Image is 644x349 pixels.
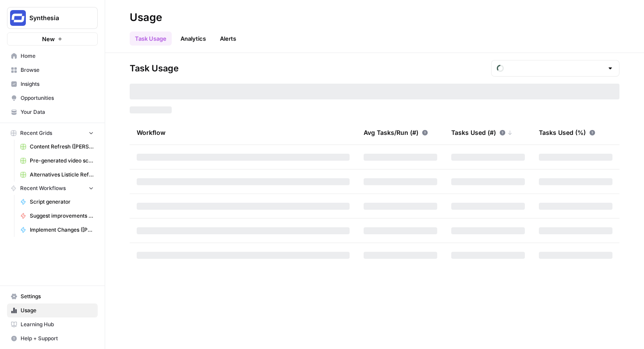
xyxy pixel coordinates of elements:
span: Content Refresh ([PERSON_NAME]'s edit) [30,143,94,151]
a: Task Usage [130,32,172,46]
a: Suggest improvements ([PERSON_NAME]'s edit) [16,209,98,223]
button: New [7,32,98,46]
div: Usage [130,11,162,25]
button: Recent Grids [7,127,98,140]
span: Script generator [30,198,94,206]
a: Home [7,49,98,63]
span: Home [21,52,94,60]
span: Usage [21,307,94,314]
span: Task Usage [130,62,179,74]
span: Recent Workflows [20,184,66,192]
a: Pre-generated video scripts [16,154,98,168]
span: Insights [21,80,94,88]
span: Alternatives Listicle Refresh [30,171,94,179]
a: Alerts [215,32,241,46]
a: Content Refresh ([PERSON_NAME]'s edit) [16,140,98,154]
a: Insights [7,77,98,91]
div: Tasks Used (%) [539,120,595,145]
span: Pre-generated video scripts [30,157,94,165]
span: Your Data [21,108,94,116]
span: Settings [21,293,94,300]
button: Workspace: Synthesia [7,7,98,29]
span: New [42,35,55,43]
a: Browse [7,63,98,77]
button: Help + Support [7,331,98,345]
span: Synthesia [29,14,82,22]
a: Script generator [16,195,98,209]
a: Alternatives Listicle Refresh [16,168,98,182]
a: Opportunities [7,91,98,105]
span: Browse [21,66,94,74]
div: Workflow [137,120,350,145]
span: Help + Support [21,335,94,342]
span: Learning Hub [21,321,94,328]
span: Suggest improvements ([PERSON_NAME]'s edit) [30,212,94,220]
a: Usage [7,303,98,317]
a: Analytics [175,32,211,46]
button: Recent Workflows [7,182,98,195]
span: Recent Grids [20,129,52,137]
a: Your Data [7,105,98,119]
span: Implement Changes ([PERSON_NAME]'s edit) [30,226,94,234]
img: Synthesia Logo [10,10,26,26]
div: Avg Tasks/Run (#) [364,120,428,145]
a: Implement Changes ([PERSON_NAME]'s edit) [16,223,98,237]
span: Opportunities [21,94,94,102]
a: Learning Hub [7,317,98,331]
a: Settings [7,289,98,303]
div: Tasks Used (#) [451,120,513,145]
